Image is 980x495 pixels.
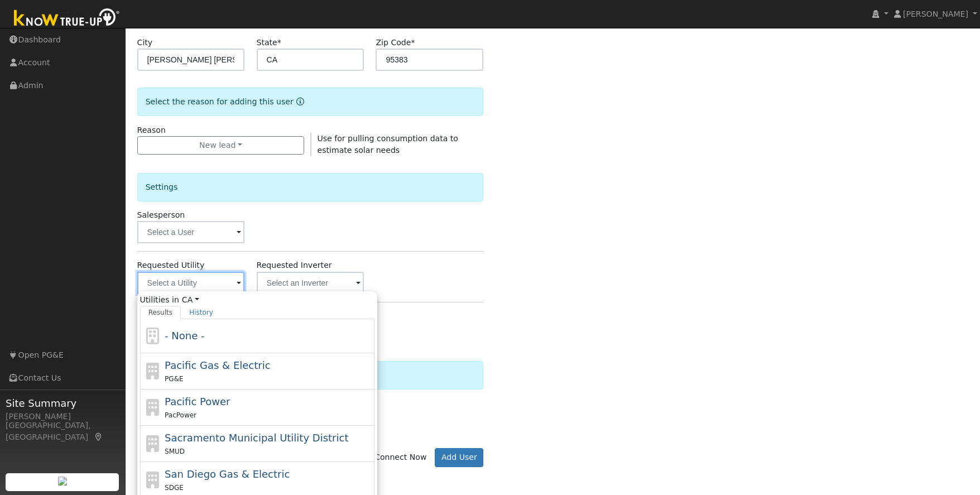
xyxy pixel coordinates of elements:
label: Requested Inverter [257,259,332,271]
button: New lead [137,136,305,155]
input: Select a User [137,221,245,243]
span: [PERSON_NAME] [903,9,968,18]
input: Select an Inverter [257,272,364,294]
span: San Diego Gas & Electric [165,468,290,480]
span: SDGE [165,484,184,492]
span: SMUD [165,448,185,455]
label: Zip Code [376,37,415,49]
input: Select a Utility [137,272,245,294]
a: History [181,306,222,319]
div: [GEOGRAPHIC_DATA], [GEOGRAPHIC_DATA] [6,420,119,443]
div: Select the reason for adding this user [137,88,484,116]
button: Add User [435,448,483,467]
span: Site Summary [6,396,119,411]
span: Utilities in [140,294,374,306]
a: Results [140,306,181,319]
span: Required [277,38,281,47]
img: Know True-Up [8,6,126,31]
label: Reason [137,124,166,136]
span: Use for pulling consumption data to estimate solar needs [317,134,458,155]
span: PacPower [165,411,196,419]
label: State [257,37,281,49]
label: Connect Now [364,451,426,463]
label: Requested Utility [137,259,205,271]
div: Settings [137,173,484,201]
a: CA [182,294,199,306]
label: City [137,37,153,49]
span: Required [411,38,415,47]
span: PG&E [165,375,183,383]
span: Pacific Gas & Electric [165,359,270,371]
a: Reason for new user [294,97,304,106]
label: Salesperson [137,209,185,221]
span: - None - [165,330,204,342]
span: Sacramento Municipal Utility District [165,432,348,444]
span: Pacific Power [165,396,230,407]
div: [PERSON_NAME] [6,411,119,422]
img: retrieve [58,477,67,486]
a: Map [94,432,104,441]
